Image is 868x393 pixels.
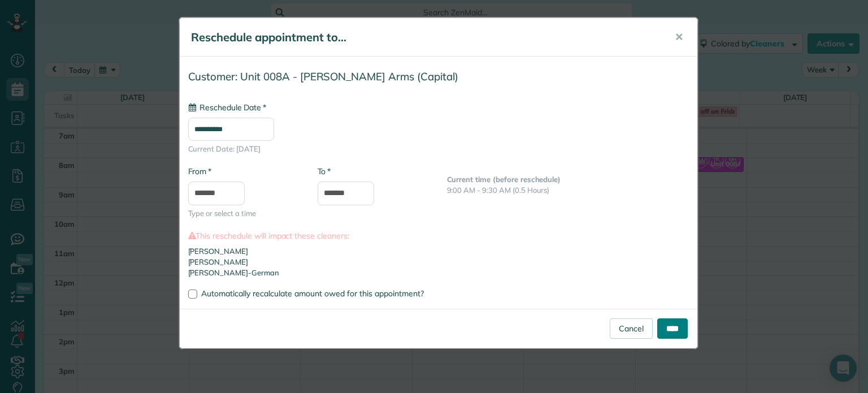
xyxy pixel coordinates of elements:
h5: Reschedule appointment to... [191,29,659,45]
span: Type or select a time [188,208,301,219]
a: Cancel [610,318,653,339]
b: Current time (before reschedule) [447,175,561,184]
label: Reschedule Date [188,102,266,113]
span: Automatically recalculate amount owed for this appointment? [201,288,424,299]
li: [PERSON_NAME] [188,257,689,267]
label: This reschedule will impact these cleaners: [188,230,689,241]
li: [PERSON_NAME] [188,246,689,257]
p: 9:00 AM - 9:30 AM (0.5 Hours) [447,185,689,196]
li: [PERSON_NAME]-German [188,267,689,278]
h4: Customer: Unit 008A - [PERSON_NAME] Arms (Capital) [188,71,689,83]
label: To [318,166,331,177]
span: ✕ [675,31,683,44]
span: Current Date: [DATE] [188,144,689,154]
label: From [188,166,211,177]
